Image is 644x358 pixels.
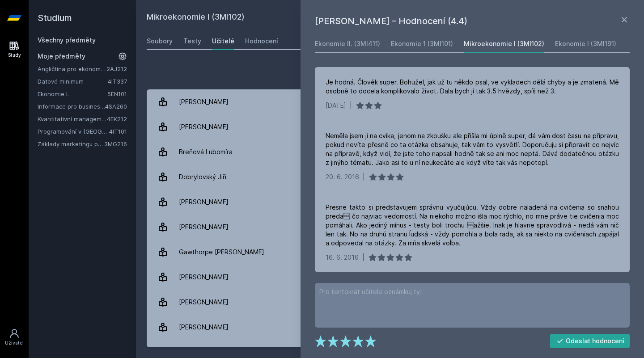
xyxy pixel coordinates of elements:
div: 20. 6. 2016 [326,173,359,181]
a: Study [2,36,27,63]
a: Breňová Lubomíra 3 hodnocení 5.0 [147,139,633,164]
span: Moje předměty [38,52,85,61]
h2: Mikroekonomie I (3MI102) [147,11,533,25]
div: [DATE] [326,101,346,110]
a: Dobrylovský Jiří 2 hodnocení 4.5 [147,164,633,190]
a: 4IT337 [108,78,127,85]
div: [PERSON_NAME] [179,93,229,111]
a: 4SA260 [105,103,127,110]
a: Soubory [147,32,173,50]
a: Angličtina pro ekonomická studia 2 (B2/C1) [38,64,106,73]
div: [PERSON_NAME] [179,118,229,136]
a: 2AJ212 [106,65,127,72]
a: [PERSON_NAME] 4 hodnocení 2.5 [147,190,633,215]
div: [PERSON_NAME] [179,268,229,286]
div: Je hodná. Člověk super. Bohužel, jak už tu někdo psal, ve vykladech dělá chyby a je zmatená. Mě o... [326,78,619,96]
a: Datové minimum [38,77,108,86]
a: Informace pro business (v angličtině) [38,102,105,111]
div: Neměla jsem ji na cvika, jenom na zkoušku ale přišla mi úplně super, dá vám dost času na přípravu... [326,131,619,167]
a: 3MG216 [104,140,127,147]
a: Všechny předměty [38,36,96,44]
a: [PERSON_NAME] 1 hodnocení 5.0 [147,89,633,114]
div: 16. 6. 2016 [326,253,359,262]
div: [PERSON_NAME] [179,218,229,236]
a: [PERSON_NAME] 1 hodnocení 5.0 [147,265,633,290]
a: [PERSON_NAME] 17 hodnocení 4.9 [147,114,633,139]
div: Soubory [147,37,173,46]
a: Učitelé [212,32,234,50]
a: 5EN101 [107,90,127,97]
a: Hodnocení [245,32,278,50]
a: Programování v [GEOGRAPHIC_DATA] [38,127,109,136]
div: Study [8,52,21,59]
div: Učitelé [212,37,234,46]
div: | [363,173,365,181]
a: [PERSON_NAME] 2 hodnocení 4.5 [147,315,633,340]
div: | [350,101,352,110]
a: [PERSON_NAME] 16 hodnocení 4.4 [147,215,633,240]
a: Gawthorpe [PERSON_NAME] 3 hodnocení 3.7 [147,240,633,265]
div: Presne takto si predstavujem správnu vyučujúcu. Vždy dobre naladená na cvičenia so snahou preda ... [326,203,619,248]
a: Ekonomie I. [38,89,107,98]
div: Testy [183,37,201,46]
div: [PERSON_NAME] [179,318,229,336]
a: Základy marketingu pro informatiky a statistiky [38,139,104,148]
button: Odeslat hodnocení [550,334,630,348]
a: 4IT101 [109,128,127,135]
div: Uživatel [5,340,24,346]
a: Uživatel [2,324,27,351]
div: Dobrylovský Jiří [179,168,226,186]
div: Gawthorpe [PERSON_NAME] [179,243,264,261]
div: Hodnocení [245,37,278,46]
div: [PERSON_NAME] [179,193,229,211]
div: | [362,253,364,262]
div: [PERSON_NAME] [179,293,229,311]
a: [PERSON_NAME] 4 hodnocení 2.0 [147,290,633,315]
div: Breňová Lubomíra [179,143,233,161]
a: Kvantitativní management [38,114,107,123]
a: Testy [183,32,201,50]
a: 4EK212 [107,115,127,122]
